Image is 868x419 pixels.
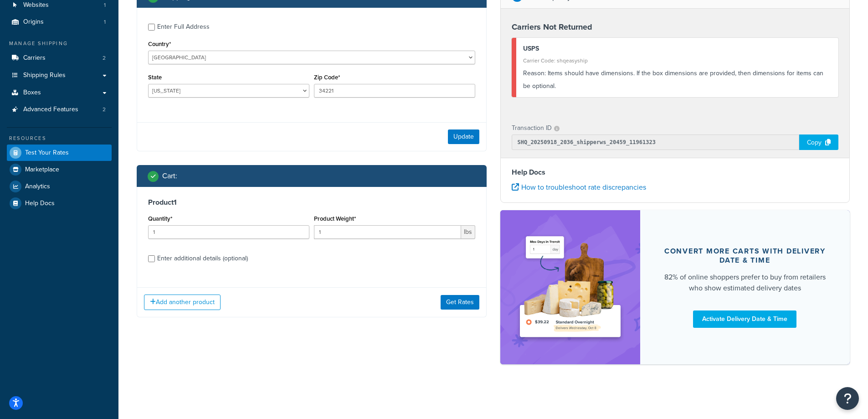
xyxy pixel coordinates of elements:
[662,272,828,294] div: 82% of online shoppers prefer to buy from retailers who show estimated delivery dates
[148,255,155,262] input: Enter additional details (optional)
[23,18,44,26] span: Origins
[7,134,112,142] div: Resources
[7,101,112,118] li: Advanced Features
[23,89,41,97] span: Boxes
[148,41,171,47] label: Country*
[7,50,112,67] a: Carriers2
[103,54,106,62] span: 2
[7,50,112,67] li: Carriers
[314,225,461,239] input: 0.00
[144,295,221,310] button: Add another product
[512,167,839,178] h4: Help Docs
[836,387,859,410] button: Open Resource Center
[23,72,66,79] span: Shipping Rules
[162,172,177,180] h2: Cart :
[25,183,50,191] span: Analytics
[662,247,828,265] div: Convert more carts with delivery date & time
[25,149,69,157] span: Test Your Rates
[148,24,155,31] input: Enter Full Address
[799,134,838,150] div: Copy
[157,21,210,33] div: Enter Full Address
[7,195,112,212] a: Help Docs
[148,215,172,222] label: Quantity*
[7,40,112,47] div: Manage Shipping
[512,122,552,134] p: Transaction ID
[514,224,627,351] img: feature-image-ddt-36eae7f7280da8017bfb280eaccd9c446f90b1fe08728e4019434db127062ab4.png
[25,166,59,174] span: Marketplace
[461,225,475,239] span: lbs
[7,14,112,31] a: Origins1
[448,129,479,144] button: Update
[512,21,592,33] strong: Carriers Not Returned
[7,145,112,161] a: Test Your Rates
[523,67,832,93] div: Items should have dimensions. If the box dimensions are provided, then dimensions for items can b...
[103,106,106,114] span: 2
[157,252,248,265] div: Enter additional details (optional)
[104,18,106,26] span: 1
[7,14,112,31] li: Origins
[7,67,112,84] a: Shipping Rules
[148,198,475,207] h3: Product 1
[104,1,106,9] span: 1
[314,74,340,81] label: Zip Code*
[523,42,832,55] div: USPS
[7,84,112,101] a: Boxes
[7,178,112,195] a: Analytics
[7,101,112,118] a: Advanced Features2
[523,68,546,78] span: Reason:
[23,54,46,62] span: Carriers
[148,74,162,81] label: State
[7,161,112,178] a: Marketplace
[441,295,479,310] button: Get Rates
[512,182,646,192] a: How to troubleshoot rate discrepancies
[693,310,796,328] a: Activate Delivery Date & Time
[523,54,832,67] div: Carrier Code: shqeasyship
[25,200,55,207] span: Help Docs
[314,215,356,222] label: Product Weight*
[23,106,78,114] span: Advanced Features
[148,225,309,239] input: 0
[23,1,49,9] span: Websites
